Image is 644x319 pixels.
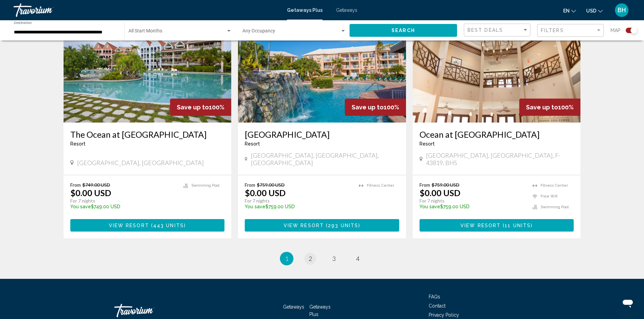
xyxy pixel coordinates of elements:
span: From [420,182,430,188]
a: The Ocean at [GEOGRAPHIC_DATA] [70,129,225,139]
button: View Resort(293 units) [245,219,399,232]
a: Ocean at [GEOGRAPHIC_DATA] [420,129,574,139]
span: Free Wifi [541,194,557,198]
span: Resort [245,141,260,147]
p: $0.00 USD [245,188,286,198]
span: Map [611,26,621,35]
iframe: Button to launch messaging window [617,292,639,314]
span: Filters [541,28,564,33]
span: Fitness Center [367,183,394,188]
span: You save [245,204,265,209]
button: View Resort(443 units) [70,219,225,232]
p: $0.00 USD [70,188,111,198]
span: View Resort [460,223,501,228]
span: USD [586,8,596,14]
a: Getaways Plus [287,7,323,13]
a: Getaways Plus [309,304,331,317]
span: You save [420,204,440,209]
div: 100% [170,99,231,116]
span: From [245,182,255,188]
button: Change language [563,6,576,16]
a: Travorium [14,3,280,17]
ul: Pagination [64,252,581,265]
p: For 7 nights [420,198,526,204]
a: FAQs [429,294,440,299]
span: 443 units [153,223,184,228]
button: Filter [537,24,604,37]
span: Search [391,28,415,33]
span: 4 [356,255,359,262]
span: View Resort [109,223,149,228]
p: For 7 nights [70,198,177,204]
span: You save [70,204,91,209]
span: [GEOGRAPHIC_DATA], [GEOGRAPHIC_DATA], [GEOGRAPHIC_DATA] [251,152,399,166]
img: ii_isr1.jpg [238,15,406,123]
span: From [70,182,81,188]
span: Resort [420,141,435,147]
span: 3 [332,255,336,262]
span: Swimming Pool [191,183,219,188]
p: $749.00 USD [70,204,177,209]
div: 100% [345,99,406,116]
span: View Resort [284,223,324,228]
a: Privacy Policy [429,312,459,318]
span: [GEOGRAPHIC_DATA], [GEOGRAPHIC_DATA], F-43819, BHS [426,152,574,166]
span: 1 [285,255,288,262]
span: 11 units [505,223,531,228]
span: BH [618,7,626,14]
span: Save up to [177,104,209,111]
p: $759.00 USD [420,204,526,209]
span: 2 [309,255,312,262]
a: Contact [429,303,446,309]
span: Swimming Pool [541,205,569,209]
a: [GEOGRAPHIC_DATA] [245,129,399,139]
span: [GEOGRAPHIC_DATA], [GEOGRAPHIC_DATA] [77,159,204,166]
span: Best Deals [468,27,503,33]
span: Resort [70,141,86,147]
span: $759.00 USD [432,182,459,188]
span: Save up to [352,104,384,111]
button: Search [350,24,457,36]
span: $749.00 USD [82,182,110,188]
button: View Resort(11 units) [420,219,574,232]
span: ( ) [501,223,533,228]
p: $759.00 USD [245,204,352,209]
button: Change currency [586,6,603,16]
button: User Menu [613,3,630,17]
mat-select: Sort by [468,27,528,33]
span: 293 units [328,223,358,228]
div: 100% [519,99,580,116]
span: Save up to [526,104,558,111]
span: en [563,8,570,14]
span: ( ) [324,223,360,228]
img: 4063O01X.jpg [64,15,232,123]
a: Getaways [336,7,357,13]
span: $759.00 USD [257,182,285,188]
img: ii_otd1.jpg [413,15,581,123]
span: Fitness Center [541,183,568,188]
span: ( ) [149,223,186,228]
p: $0.00 USD [420,188,460,198]
p: For 7 nights [245,198,352,204]
a: Getaways [283,304,304,310]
